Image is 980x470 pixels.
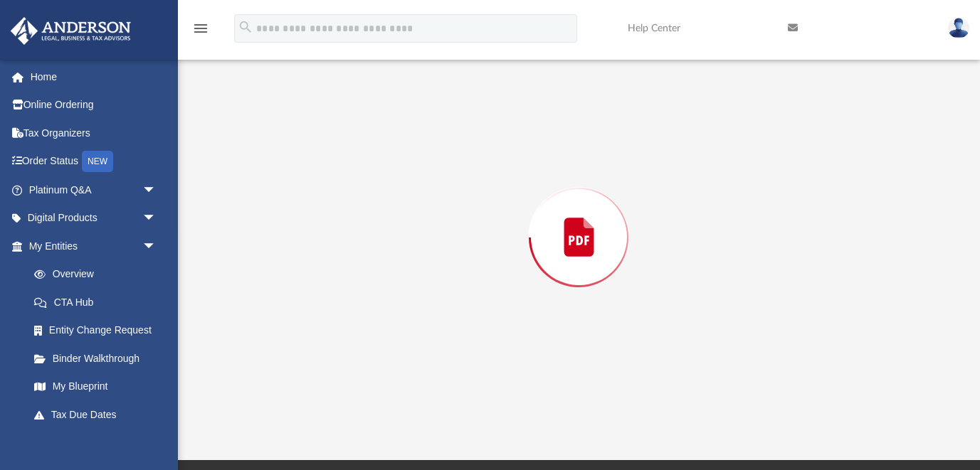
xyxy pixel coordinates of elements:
a: Tax Due Dates [20,400,178,429]
a: Overview [20,260,178,289]
a: menu [192,27,209,37]
a: Binder Walkthrough [20,344,178,373]
span: arrow_drop_down [142,232,171,261]
a: Home [10,63,178,91]
a: Digital Productsarrow_drop_down [10,204,178,233]
i: search [238,19,253,35]
a: Online Ordering [10,91,178,119]
a: CTA Hub [20,288,178,316]
img: Anderson Advisors Platinum Portal [6,17,135,45]
a: Platinum Q&Aarrow_drop_down [10,176,178,204]
a: Tax Organizers [10,119,178,147]
i: menu [192,20,209,37]
a: My Blueprint [20,373,171,401]
a: My Entitiesarrow_drop_down [10,232,178,260]
a: Entity Change Request [20,316,178,345]
img: User Pic [948,18,969,38]
div: Preview [218,16,939,421]
a: Order StatusNEW [10,147,178,176]
span: arrow_drop_down [142,204,171,233]
span: arrow_drop_down [142,176,171,205]
div: NEW [82,151,113,172]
